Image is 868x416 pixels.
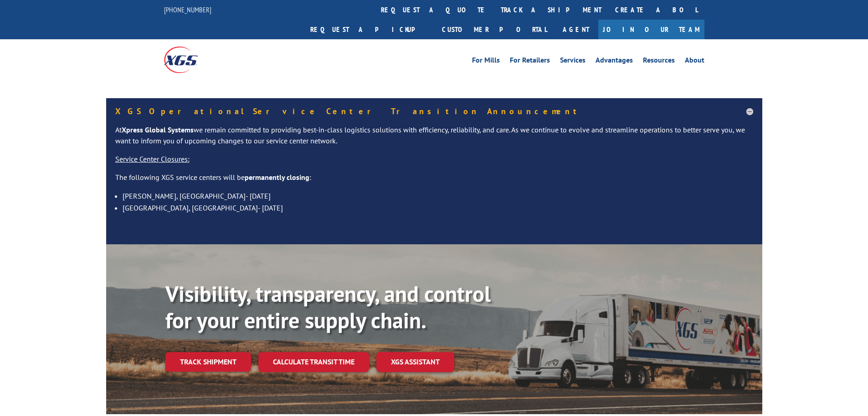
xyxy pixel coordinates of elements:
[115,172,753,190] p: The following XGS service centers will be :
[115,125,753,154] p: At we remain committed to providing best-in-class logistics solutions with efficiency, reliabilit...
[303,20,435,39] a: Request a pickup
[560,57,586,67] a: Services
[115,107,753,116] h5: XGS Operational Service Center Transition Announcement
[376,352,454,372] a: XGS ASSISTANT
[258,352,369,372] a: Calculate transit time
[165,279,491,334] b: Visibility, transparency, and control for your entire supply chain.
[510,57,550,67] a: For Retailers
[554,20,598,39] a: Agent
[165,352,251,371] a: Track shipment
[472,57,500,67] a: For Mills
[643,57,675,67] a: Resources
[164,5,211,14] a: [PHONE_NUMBER]
[245,173,309,182] strong: permanently closing
[435,20,554,39] a: Customer Portal
[685,57,704,67] a: About
[123,202,753,214] li: [GEOGRAPHIC_DATA], [GEOGRAPHIC_DATA]- [DATE]
[123,190,753,202] li: [PERSON_NAME], [GEOGRAPHIC_DATA]- [DATE]
[115,154,190,163] u: Service Center Closures:
[596,57,633,67] a: Advantages
[598,20,704,39] a: Join Our Team
[122,125,194,134] strong: Xpress Global Systems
